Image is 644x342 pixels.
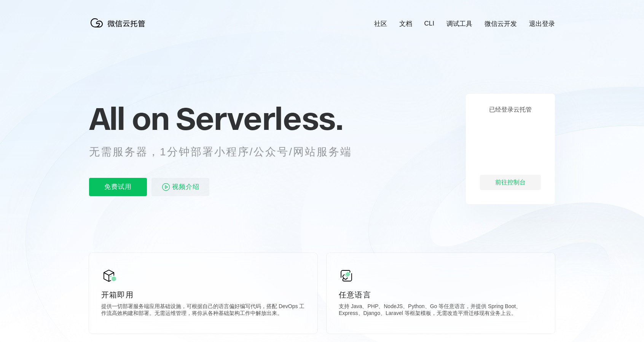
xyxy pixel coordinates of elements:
[489,106,532,114] p: 已经登录云托管
[89,178,147,196] p: 免费试用
[480,175,541,190] div: 前往控制台
[339,289,543,300] p: 任意语言
[339,303,543,318] p: 支持 Java、PHP、NodeJS、Python、Go 等任意语言，并提供 Spring Boot、Express、Django、Laravel 等框架模板，无需改造平滑迁移现有业务上云。
[101,289,305,300] p: 开箱即用
[485,19,517,28] a: 微信云开发
[446,19,472,28] a: 调试工具
[172,178,199,196] span: 视频介绍
[424,20,434,27] a: CLI
[176,99,343,137] span: Serverless.
[101,303,305,318] p: 提供一切部署服务端应用基础设施，可根据自己的语言偏好编写代码，搭配 DevOps 工作流高效构建和部署。无需运维管理，将你从各种基础架构工作中解放出来。
[89,15,150,30] img: 微信云托管
[89,99,169,137] span: All on
[399,19,412,28] a: 文档
[161,182,171,192] img: video_play.svg
[374,19,387,28] a: 社区
[89,25,150,32] a: 微信云托管
[529,19,555,28] a: 退出登录
[89,144,366,160] p: 无需服务器，1分钟部署小程序/公众号/网站服务端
